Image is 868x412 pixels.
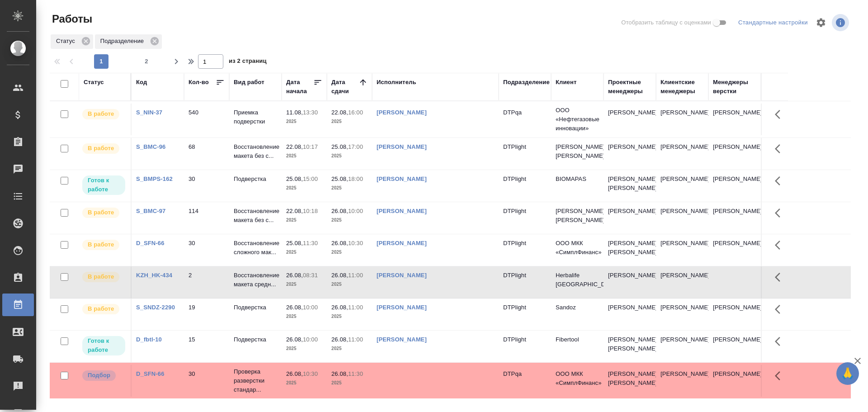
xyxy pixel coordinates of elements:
[81,369,126,382] div: Можно подбирать исполнителей
[286,304,303,311] p: 26.08,
[769,331,791,352] button: Здесь прячутся важные кнопки
[503,78,550,87] div: Подразделение
[608,239,651,257] p: [PERSON_NAME], [PERSON_NAME]
[303,208,318,214] p: 10:18
[286,184,322,193] p: 2025
[331,248,368,257] p: 2025
[713,239,756,248] p: [PERSON_NAME]
[234,239,277,257] p: Восстановление сложного мак...
[286,240,303,246] p: 25.08,
[184,202,229,234] td: 114
[713,78,756,96] div: Менеджеры верстки
[81,142,126,155] div: Исполнитель выполняет работу
[556,271,599,289] p: Herbalife [GEOGRAPHIC_DATA]
[81,207,126,219] div: Исполнитель выполняет работу
[656,202,708,234] td: [PERSON_NAME]
[499,298,551,330] td: DTPlight
[604,138,656,170] td: [PERSON_NAME]
[286,312,322,321] p: 2025
[331,216,368,225] p: 2025
[286,336,303,343] p: 26.08,
[303,272,318,279] p: 08:31
[769,170,791,192] button: Здесь прячутся важные кнопки
[81,239,126,251] div: Исполнитель выполняет работу
[656,170,708,202] td: [PERSON_NAME]
[810,12,832,33] span: Настроить таблицу
[713,303,756,312] p: [PERSON_NAME]
[331,143,348,150] p: 25.08,
[139,57,154,66] span: 2
[234,207,277,225] p: Восстановление макета без с...
[556,78,576,87] div: Клиент
[184,331,229,362] td: 15
[234,78,264,87] div: Вид работ
[556,175,599,184] p: BIOMAPAS
[769,138,791,160] button: Здесь прячутся важные кнопки
[184,104,229,135] td: 540
[660,78,704,96] div: Клиентские менеджеры
[136,143,165,150] a: S_BMC-96
[604,298,656,330] td: [PERSON_NAME]
[88,176,120,194] p: Готов к работе
[713,175,756,184] p: [PERSON_NAME]
[499,104,551,135] td: DTPqa
[656,138,708,170] td: [PERSON_NAME]
[348,175,363,182] p: 18:00
[88,144,114,153] p: В работе
[608,78,651,96] div: Проектные менеджеры
[331,240,348,246] p: 26.08,
[348,240,363,246] p: 10:30
[88,336,120,355] p: Готов к работе
[769,365,791,387] button: Здесь прячутся важные кнопки
[499,331,551,362] td: DTPlight
[136,304,175,311] a: S_SNDZ-2290
[604,266,656,298] td: [PERSON_NAME]
[331,280,368,289] p: 2025
[608,175,651,193] p: [PERSON_NAME], [PERSON_NAME]
[556,369,599,388] p: ООО МКК «СимплФинанс»
[769,298,791,320] button: Здесь прячутся важные кнопки
[556,106,599,133] p: ООО «Нефтегазовые инновации»
[348,304,363,311] p: 11:00
[286,248,322,257] p: 2025
[832,14,851,31] span: Посмотреть информацию
[769,234,791,256] button: Здесь прячутся важные кнопки
[286,344,322,353] p: 2025
[136,175,173,182] a: S_BMPS-162
[331,109,348,116] p: 22.08,
[81,335,126,356] div: Исполнитель может приступить к работе
[331,208,348,214] p: 26.08,
[234,367,277,394] p: Проверка разверстки стандар...
[286,109,303,116] p: 11.08,
[136,208,165,214] a: S_BMC-97
[139,54,154,69] button: 2
[836,362,859,385] button: 🙏
[50,12,92,26] span: Работы
[286,379,322,388] p: 2025
[234,175,277,184] p: Подверстка
[556,207,599,225] p: [PERSON_NAME] [PERSON_NAME]
[81,108,126,120] div: Исполнитель выполняет работу
[556,142,599,161] p: [PERSON_NAME] [PERSON_NAME]
[88,272,114,281] p: В работе
[377,272,427,279] a: [PERSON_NAME]
[303,336,318,343] p: 10:00
[184,234,229,266] td: 30
[331,117,368,126] p: 2025
[331,379,368,388] p: 2025
[81,303,126,315] div: Исполнитель выполняет работу
[608,369,651,388] p: [PERSON_NAME], [PERSON_NAME]
[713,142,756,152] p: [PERSON_NAME]
[88,371,110,380] p: Подбор
[499,365,551,397] td: DTPqa
[348,370,363,377] p: 11:30
[234,108,277,126] p: Приемка подверстки
[604,202,656,234] td: [PERSON_NAME]
[136,240,165,246] a: D_SFN-66
[331,184,368,193] p: 2025
[286,216,322,225] p: 2025
[499,234,551,266] td: DTPlight
[377,109,427,116] a: [PERSON_NAME]
[377,240,427,246] a: [PERSON_NAME]
[286,117,322,126] p: 2025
